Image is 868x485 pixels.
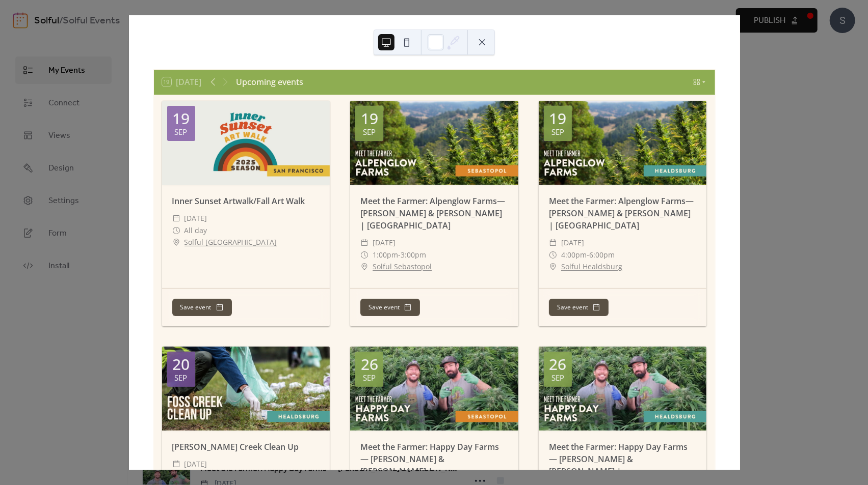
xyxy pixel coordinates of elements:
div: Inner Sunset Artwalk/Fall Art Walk [162,195,330,207]
a: [PERSON_NAME] Creek Clean Up [172,441,299,452]
div: 19 [549,111,566,126]
div: ​ [360,237,369,249]
div: ​ [360,249,369,261]
div: Sep [551,128,564,136]
span: [DATE] [561,237,584,249]
div: Sep [175,374,188,382]
span: 1:00pm [373,249,398,261]
a: Solful Healdsburg [561,261,622,273]
div: 26 [549,357,566,372]
div: Meet the Farmer: Alpenglow Farms— [PERSON_NAME] & [PERSON_NAME] | [GEOGRAPHIC_DATA] [539,195,707,232]
div: ​ [172,236,180,248]
a: Solful [GEOGRAPHIC_DATA] [185,236,277,248]
span: [DATE] [185,212,207,224]
div: Upcoming events [236,76,304,88]
span: 6:00pm [589,249,615,261]
a: Solful Sebastopol [373,261,432,273]
div: Sep [175,128,188,136]
span: 3:00pm [401,249,426,261]
div: ​ [172,212,180,224]
div: 19 [361,111,378,126]
div: Sep [363,128,376,136]
button: Save event [360,299,420,316]
div: 20 [172,357,190,372]
div: ​ [172,224,180,237]
span: 4:00pm [561,249,587,261]
div: ​ [360,261,369,273]
div: Sep [551,374,564,382]
span: - [587,249,589,261]
span: [DATE] [373,237,396,249]
span: [DATE] [185,458,207,470]
button: Save event [549,299,609,316]
button: Save event [172,299,232,316]
span: - [398,249,401,261]
div: 26 [361,357,378,372]
div: 19 [172,111,190,126]
div: ​ [549,237,557,249]
span: All day [185,224,207,237]
div: ​ [549,261,557,273]
div: Meet the Farmer: Alpenglow Farms— [PERSON_NAME] & [PERSON_NAME] | [GEOGRAPHIC_DATA] [350,195,518,232]
div: ​ [549,249,557,261]
div: Sep [363,374,376,382]
div: ​ [172,458,180,470]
